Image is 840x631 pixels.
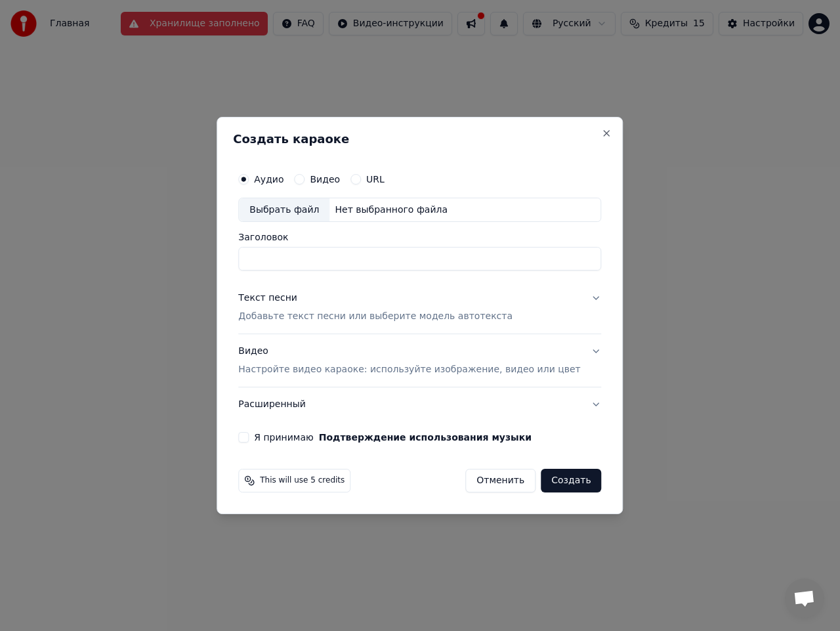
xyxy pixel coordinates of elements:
button: ВидеоНастройте видео караоке: используйте изображение, видео или цвет [238,335,601,387]
button: Отменить [465,469,535,492]
div: Выбрать файл [239,198,329,222]
label: Я принимаю [254,433,532,442]
button: Создать [541,469,601,492]
label: URL [366,175,385,184]
div: Нет выбранного файла [329,204,453,217]
span: This will use 5 credits [260,475,345,486]
label: Аудио [254,175,283,184]
button: Текст песниДобавьте текст песни или выберите модель автотекста [238,282,601,334]
h2: Создать караоке [233,133,606,145]
button: Я принимаю [319,433,532,442]
p: Добавьте текст песни или выберите модель автотекста [238,311,513,324]
label: Видео [310,175,340,184]
div: Видео [238,345,580,377]
div: Текст песни [238,292,297,305]
label: Заголовок [238,233,601,242]
p: Настройте видео караоке: используйте изображение, видео или цвет [238,363,580,376]
button: Расширенный [238,387,601,422]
